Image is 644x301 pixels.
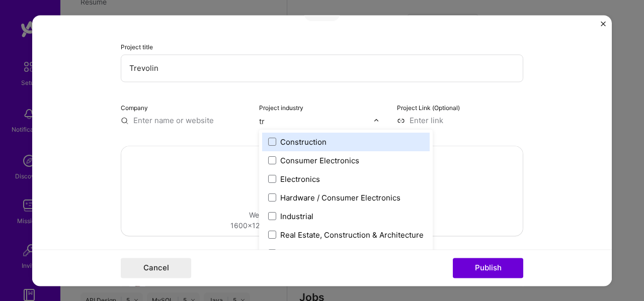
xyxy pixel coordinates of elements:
[121,104,148,112] label: Company
[453,258,523,278] button: Publish
[280,174,320,184] div: Electronics
[280,137,327,147] div: Construction
[230,221,414,231] div: 1600x1200px or higher recommended. Max 5MB each.
[230,210,414,221] div: We recommend uploading at least 4 images.
[280,192,400,203] div: Hardware / Consumer Electronics
[397,104,460,112] label: Project Link (Optional)
[601,21,606,32] button: Close
[280,211,313,222] div: Industrial
[280,230,424,240] div: Real Estate, Construction & Architecture
[280,248,386,259] div: Supply Chain and Distribution
[397,115,523,126] input: Enter link
[121,146,523,236] div: Drag and drop an image or Upload fileWe recommend uploading at least 4 images.1600x1200px or high...
[259,104,303,112] label: Project industry
[121,54,523,82] input: Enter the name of the project
[121,258,191,278] button: Cancel
[121,43,153,51] label: Project title
[373,117,379,123] img: drop icon
[280,155,359,166] div: Consumer Electronics
[121,115,247,126] input: Enter name or website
